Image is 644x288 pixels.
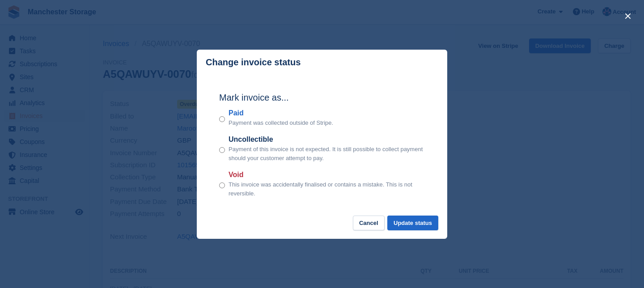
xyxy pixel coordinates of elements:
[229,180,425,198] p: This invoice was accidentally finalised or contains a mistake. This is not reversible.
[229,134,425,145] label: Uncollectible
[206,57,301,68] p: Change invoice status
[229,108,333,119] label: Paid
[229,169,425,180] label: Void
[621,9,635,23] button: close
[353,216,385,230] button: Cancel
[387,216,438,230] button: Update status
[219,91,425,104] h2: Mark invoice as...
[229,119,333,127] p: Payment was collected outside of Stripe.
[229,145,425,162] p: Payment of this invoice is not expected. It is still possible to collect payment should your cust...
